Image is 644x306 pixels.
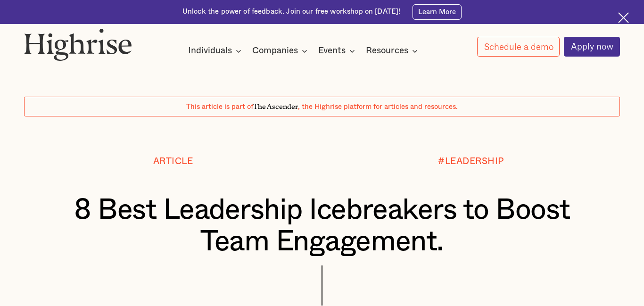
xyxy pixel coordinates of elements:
[366,45,421,57] div: Resources
[188,45,232,57] div: Individuals
[252,45,310,57] div: Companies
[182,7,400,17] div: Unlock the power of feedback. Join our free workshop on [DATE]!
[49,195,595,258] h1: 8 Best Leadership Icebreakers to Boost Team Engagement.
[188,45,244,57] div: Individuals
[564,37,620,57] a: Apply now
[153,157,193,166] div: Article
[252,45,298,57] div: Companies
[318,45,346,57] div: Events
[253,101,298,109] span: The Ascender
[618,12,629,23] img: Cross icon
[366,45,408,57] div: Resources
[477,37,560,57] a: Schedule a demo
[318,45,358,57] div: Events
[298,103,458,110] span: , the Highrise platform for articles and resources.
[438,157,504,166] div: #LEADERSHIP
[24,28,132,61] img: Highrise logo
[186,103,253,110] span: This article is part of
[413,4,462,20] a: Learn More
